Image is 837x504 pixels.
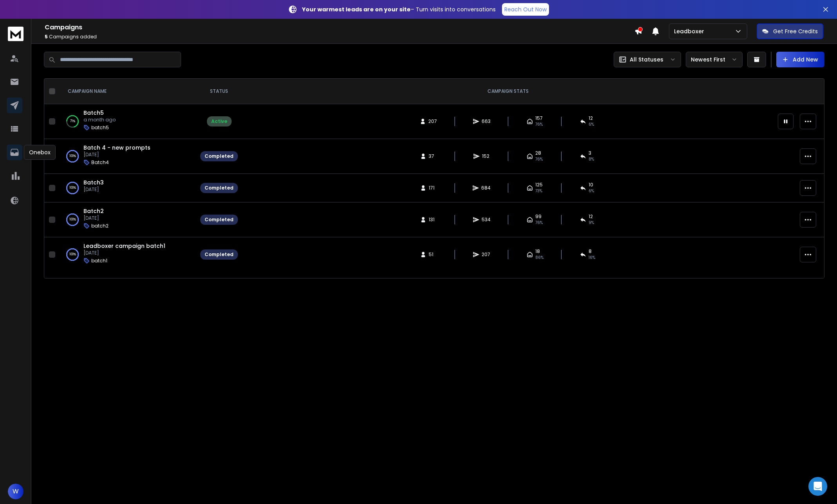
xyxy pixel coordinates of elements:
span: 684 [481,185,491,191]
th: CAMPAIGN STATS [243,79,773,104]
p: a month ago [83,117,116,123]
p: 100 % [69,184,76,192]
span: 131 [429,217,437,223]
span: 12 [589,115,593,121]
span: 6 % [589,188,594,194]
span: 10 [589,182,593,188]
span: 76 % [535,156,543,163]
p: 100 % [69,216,76,224]
td: 100%Batch3[DATE] [58,174,196,202]
span: 8 [589,248,592,255]
span: 76 % [535,121,543,128]
p: All Statuses [630,56,663,63]
span: 125 [535,182,543,188]
div: Onebox [24,145,56,160]
a: Batch3 [83,179,104,186]
button: Newest First [686,52,743,67]
a: Reach Out Now [502,3,549,16]
button: Add New [776,52,824,67]
span: 207 [428,118,437,125]
p: – Turn visits into conversations [302,5,496,13]
span: 9 % [589,220,594,226]
a: Leadboxer campaign batch1 [83,242,165,250]
span: 86 % [535,255,544,261]
td: 71%Batch5a month agobatch5 [58,104,196,139]
span: 76 % [535,220,543,226]
p: [DATE] [83,250,165,256]
p: batch1 [91,258,107,264]
button: W [8,484,24,499]
p: Batch4 [91,159,109,166]
div: Completed [205,251,234,258]
span: 663 [482,118,491,125]
span: 16 % [589,255,595,261]
span: 534 [482,217,491,223]
img: logo [8,27,24,41]
a: Batch 4 - new prompts [83,144,150,152]
p: [DATE] [83,152,150,158]
p: Get Free Credits [773,27,818,35]
p: 71 % [70,117,75,125]
span: 51 [429,251,437,258]
p: [DATE] [83,215,109,221]
div: Completed [205,185,234,191]
h1: Campaigns [45,23,634,32]
th: CAMPAIGN NAME [58,79,196,104]
p: batch5 [91,125,109,131]
span: 8 % [589,156,594,163]
span: 28 [535,150,541,156]
span: 5 [45,33,48,40]
p: [DATE] [83,186,104,193]
span: 171 [429,185,437,191]
span: 152 [482,153,490,159]
div: Completed [205,153,234,159]
span: 12 [589,213,593,220]
th: STATUS [196,79,243,104]
p: 100 % [69,251,76,258]
strong: Your warmest leads are on your site [302,5,411,13]
span: 18 [535,248,540,255]
div: Open Intercom Messenger [808,477,827,496]
span: 6 % [589,121,594,128]
a: Batch2 [83,207,104,215]
div: Active [211,118,227,125]
p: Reach Out Now [504,5,547,13]
a: Batch5 [83,109,104,117]
span: 3 [589,150,591,156]
p: batch2 [91,223,109,229]
td: 100%Leadboxer campaign batch1[DATE]batch1 [58,237,196,272]
p: Campaigns added [45,34,634,40]
p: 100 % [69,152,76,160]
td: 100%Batch 4 - new prompts[DATE]Batch4 [58,139,196,174]
span: 37 [429,153,437,159]
span: 157 [535,115,543,121]
button: Get Free Credits [757,23,823,39]
div: Completed [205,217,234,223]
span: 99 [535,213,542,220]
p: Leadboxer [674,27,707,35]
td: 100%Batch2[DATE]batch2 [58,202,196,237]
span: 73 % [535,188,542,194]
span: 207 [482,251,490,258]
